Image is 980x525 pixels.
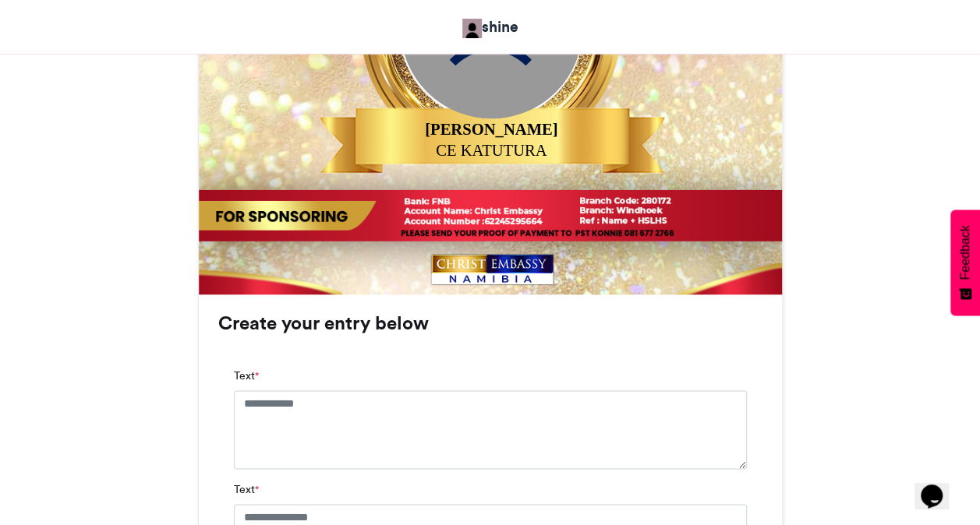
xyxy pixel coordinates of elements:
[950,210,980,315] button: Feedback - Show survey
[345,118,637,141] div: [PERSON_NAME]
[462,19,482,38] img: Keetmanshoop Crusade
[958,225,972,280] span: Feedback
[234,368,259,384] label: Text
[345,139,637,162] div: CE KATUTURA
[234,481,259,498] label: Text
[218,314,762,333] h3: Create your entry below
[915,463,964,509] iframe: chat widget
[462,16,518,38] a: shine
